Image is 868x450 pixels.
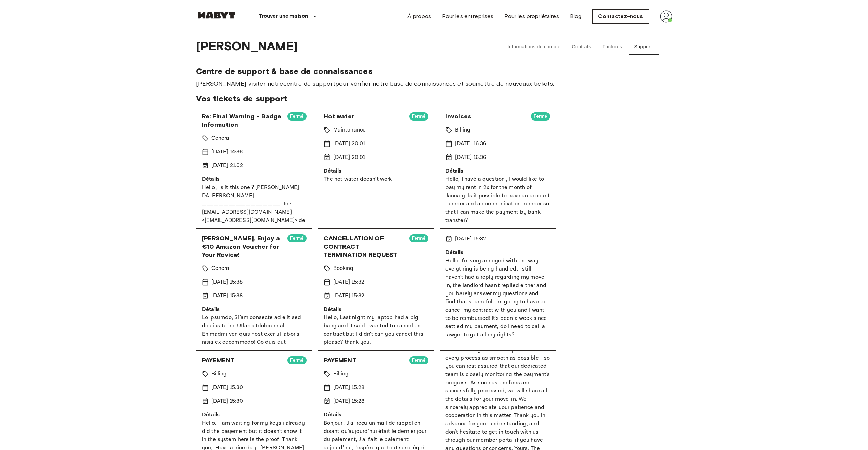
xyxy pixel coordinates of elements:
[333,384,365,392] p: [DATE] 15:28
[211,162,243,170] p: [DATE] 21:02
[409,357,428,364] span: Fermé
[445,249,550,257] p: Détails
[202,411,307,419] p: Détails
[202,234,282,259] span: [PERSON_NAME], Enjoy a €10 Amazon Voucher for Your Review!
[211,278,243,286] p: [DATE] 15:38
[455,140,487,148] p: [DATE] 16:36
[287,113,307,120] span: Fermé
[324,305,428,314] p: Détails
[324,112,404,121] span: Hot water
[570,12,582,21] a: Blog
[287,357,307,364] span: Fermé
[211,370,227,378] p: Billing
[211,292,243,300] p: [DATE] 15:38
[445,175,550,225] p: Hello, I havé a question , I would like to pay my rent in 2x for the month of January. Is it poss...
[445,257,550,339] p: Hello, I'm very annoyed with the way everything is being handled, I still haven't had a reply reg...
[324,314,428,347] p: Hello, Last night my laptop had a big bang and it said I wanted to cancel the contract but I didn...
[504,12,559,21] a: Pour les propriétaires
[324,356,404,364] span: PAYEMENT
[196,12,237,19] img: Habyt
[333,126,366,134] p: Maintenance
[333,397,365,405] p: [DATE] 15:28
[409,113,428,120] span: Fermé
[628,39,659,55] button: Support
[283,80,336,87] a: centre de support
[259,12,308,21] p: Trouver une maison
[442,12,493,21] a: Pour les entreprises
[333,264,354,273] p: Booking
[445,112,526,121] span: Invoices
[333,140,365,148] p: [DATE] 20:01
[333,278,365,286] p: [DATE] 15:32
[502,39,566,55] button: Informations du compte
[324,411,428,419] p: Détails
[211,397,243,405] p: [DATE] 15:30
[324,234,404,259] span: CANCELLATION OF CONTRACT TERMINATION REQUEST
[202,356,282,364] span: PAYEMENT
[324,175,428,184] p: The hot water doesn’t work
[324,167,428,175] p: Détails
[202,305,307,314] p: Détails
[211,134,231,142] p: General
[202,184,307,356] p: Hello , Is it this one ? [PERSON_NAME] DA [PERSON_NAME] ________________________________ De : [EM...
[287,235,307,242] span: Fermé
[333,153,365,162] p: [DATE] 20:01
[407,12,431,21] a: À propos
[202,112,282,129] span: Re: Final Warning - Badge Information
[455,153,487,162] p: [DATE] 16:36
[566,39,597,55] button: Contrats
[597,39,628,55] button: Factures
[455,235,487,243] p: [DATE] 15:32
[409,235,428,242] span: Fermé
[592,9,649,24] a: Contactez-nous
[455,126,471,134] p: Billing
[445,167,550,175] p: Détails
[333,370,349,378] p: Billing
[333,292,365,300] p: [DATE] 15:32
[196,93,672,104] span: Vos tickets de support
[196,66,672,76] span: Centre de support & base de connaissances
[202,175,307,184] p: Détails
[660,10,672,23] img: avatar
[196,79,672,88] span: [PERSON_NAME] visiter notre pour vérifier notre base de connaissances et soumettre de nouveaux ti...
[211,264,231,273] p: General
[211,148,243,156] p: [DATE] 14:36
[196,39,483,55] span: [PERSON_NAME]
[211,384,243,392] p: [DATE] 15:30
[531,113,550,120] span: Fermé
